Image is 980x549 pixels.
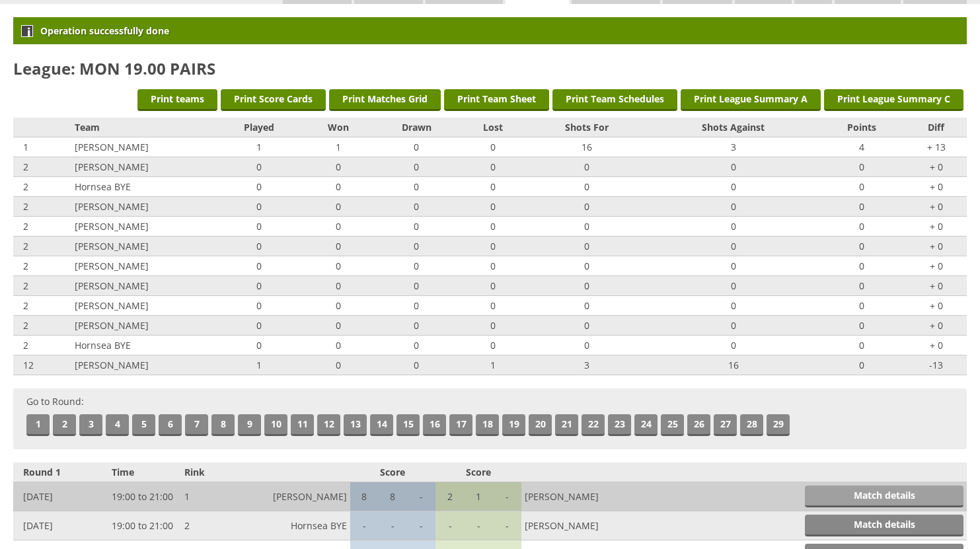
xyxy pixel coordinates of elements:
[71,316,213,336] td: [PERSON_NAME]
[372,197,461,217] td: 0
[648,118,818,137] th: Shots Against
[372,276,461,296] td: 0
[13,511,108,540] td: [DATE]
[905,336,967,355] td: + 0
[213,177,304,197] td: 0
[53,414,76,436] a: 2
[461,118,525,137] th: Lost
[905,137,967,157] td: + 13
[13,17,967,44] div: Operation successfully done
[525,177,648,197] td: 0
[818,157,905,177] td: 0
[905,296,967,316] td: + 0
[905,237,967,256] td: + 0
[213,355,304,375] td: 1
[181,482,235,511] td: 1
[350,482,379,511] td: 8
[905,276,967,296] td: + 0
[304,256,372,276] td: 0
[461,157,525,177] td: 0
[13,217,71,237] td: 2
[818,197,905,217] td: 0
[372,355,461,375] td: 0
[372,237,461,256] td: 0
[108,482,181,511] td: 19:00 to 21:00
[211,414,235,436] a: 8
[238,414,261,436] a: 9
[818,276,905,296] td: 0
[372,157,461,177] td: 0
[740,414,763,436] a: 28
[525,137,648,157] td: 16
[525,197,648,217] td: 0
[461,237,525,256] td: 0
[213,118,304,137] th: Played
[71,296,213,316] td: [PERSON_NAME]
[407,482,435,511] td: -
[71,177,213,197] td: Hornsea BYE
[648,316,818,336] td: 0
[648,336,818,355] td: 0
[71,217,213,237] td: [PERSON_NAME]
[818,137,905,157] td: 4
[379,482,407,511] td: 8
[213,276,304,296] td: 0
[502,414,525,436] a: 19
[372,296,461,316] td: 0
[372,177,461,197] td: 0
[344,414,367,436] a: 13
[818,355,905,375] td: 0
[461,197,525,217] td: 0
[13,296,71,316] td: 2
[525,336,648,355] td: 0
[818,217,905,237] td: 0
[905,316,967,336] td: + 0
[648,355,818,375] td: 16
[476,414,499,436] a: 18
[461,296,525,316] td: 0
[525,118,648,137] th: Shots For
[370,414,393,436] a: 14
[264,414,287,436] a: 10
[213,157,304,177] td: 0
[13,355,71,375] td: 12
[181,462,235,482] th: Rink
[71,276,213,296] td: [PERSON_NAME]
[13,177,71,197] td: 2
[767,414,790,436] a: 29
[13,57,967,79] h1: League: MON 19.00 PAIRS
[71,256,213,276] td: [PERSON_NAME]
[461,256,525,276] td: 0
[525,355,648,375] td: 3
[213,137,304,157] td: 1
[648,157,818,177] td: 0
[304,217,372,237] td: 0
[159,414,182,436] a: 6
[525,256,648,276] td: 0
[648,197,818,217] td: 0
[525,237,648,256] td: 0
[905,197,967,217] td: + 0
[525,157,648,177] td: 0
[805,486,963,507] a: Match details
[213,296,304,316] td: 0
[13,276,71,296] td: 2
[555,414,578,436] a: 21
[905,355,967,375] td: -13
[608,414,631,436] a: 23
[582,414,605,436] a: 22
[71,336,213,355] td: Hornsea BYE
[372,316,461,336] td: 0
[71,355,213,375] td: [PERSON_NAME]
[681,89,821,111] a: Print League Summary A
[304,137,372,157] td: 1
[13,336,71,355] td: 2
[213,217,304,237] td: 0
[304,118,372,137] th: Won
[13,197,71,217] td: 2
[304,296,372,316] td: 0
[818,177,905,197] td: 0
[71,237,213,256] td: [PERSON_NAME]
[79,414,102,436] a: 3
[818,336,905,355] td: 0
